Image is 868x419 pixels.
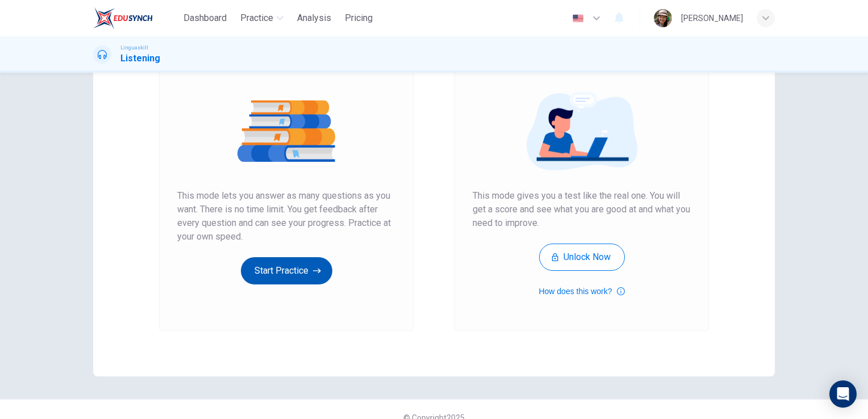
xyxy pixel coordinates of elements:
[571,14,585,23] img: en
[120,44,148,52] span: Linguaskill
[93,7,153,30] img: EduSynch logo
[93,7,179,30] a: EduSynch logo
[473,189,691,230] span: This mode gives you a test like the real one. You will get a score and see what you are good at a...
[297,11,331,25] span: Analysis
[829,380,857,408] div: Open Intercom Messenger
[236,8,288,28] button: Practice
[241,257,332,284] button: Start Practice
[345,11,373,25] span: Pricing
[183,11,227,25] span: Dashboard
[177,189,395,244] span: This mode lets you answer as many questions as you want. There is no time limit. You get feedback...
[179,8,231,28] button: Dashboard
[539,244,625,271] button: Unlock Now
[539,284,624,298] button: How does this work?
[654,9,672,27] img: Profile picture
[681,11,743,25] div: [PERSON_NAME]
[340,8,377,28] button: Pricing
[240,11,273,25] span: Practice
[293,8,336,28] button: Analysis
[120,52,160,65] h1: Listening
